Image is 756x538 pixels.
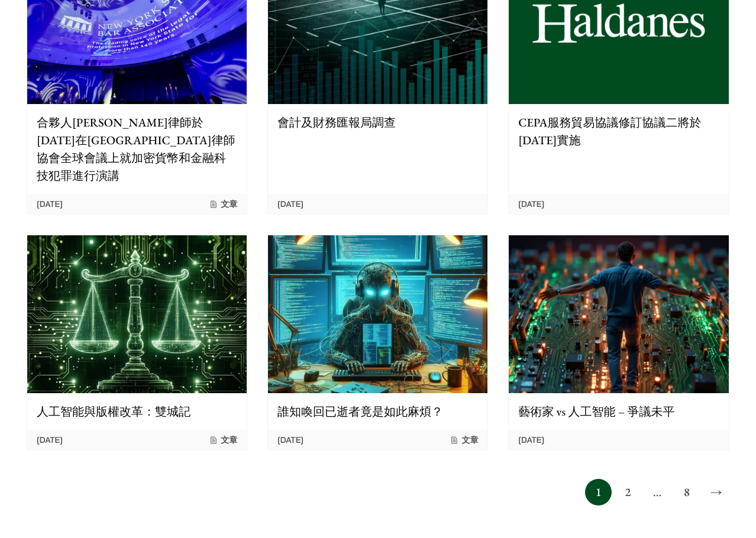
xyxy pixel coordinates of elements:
[27,479,729,505] nav: Posts pagination
[518,403,719,420] p: 藝術家 vs 人工智能 – 爭議未平
[277,199,303,209] time: [DATE]
[673,479,700,505] a: 8
[37,435,63,445] time: [DATE]
[277,114,478,131] p: 會計及財務匯報局調查
[518,114,719,149] p: CEPA服務貿易協議修訂協議二將於[DATE]實施
[644,479,671,505] span: ...
[37,199,63,209] time: [DATE]
[703,479,729,505] a: →
[209,199,237,209] span: 文章
[518,435,544,445] time: [DATE]
[209,435,237,445] span: 文章
[450,435,478,445] span: 文章
[518,199,544,209] time: [DATE]
[27,235,247,451] a: 人工智能與版權改革：雙城記 [DATE] 文章
[37,114,237,184] p: 合夥人[PERSON_NAME]律師於[DATE]在[GEOGRAPHIC_DATA]律師協會全球會議上就加密貨幣和金融科技犯罪進行演講
[277,403,478,420] p: 誰知喚回已逝者竟是如此麻煩？
[37,403,237,420] p: 人工智能與版權改革：雙城記
[277,435,303,445] time: [DATE]
[508,235,729,451] a: 藝術家 vs 人工智能 – 爭議未平 [DATE]
[267,235,488,451] a: 誰知喚回已逝者竟是如此麻煩？ [DATE] 文章
[585,479,612,505] span: 1
[615,479,641,505] a: 2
